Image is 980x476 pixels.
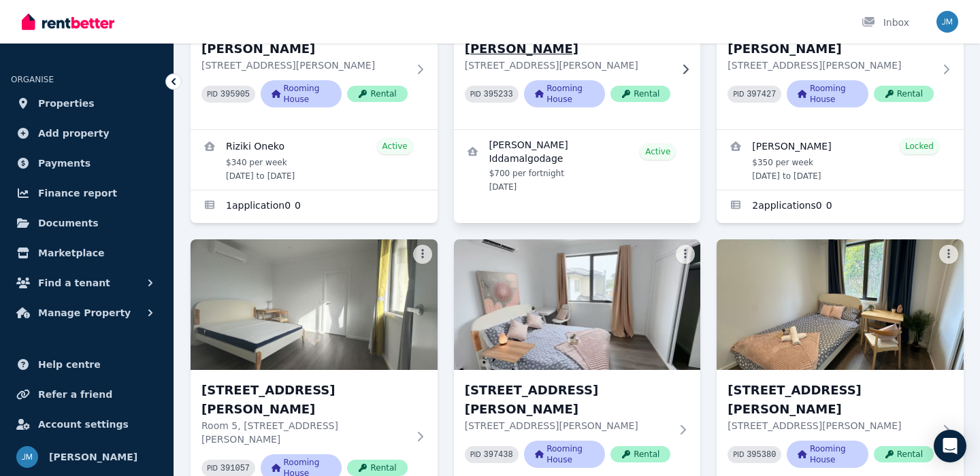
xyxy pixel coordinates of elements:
[11,90,163,117] a: Properties
[413,245,432,264] button: More options
[347,460,407,476] span: Rental
[201,58,408,72] p: [STREET_ADDRESS][PERSON_NAME]
[484,90,513,99] code: 395233
[11,381,163,408] a: Refer a friend
[38,215,99,231] span: Documents
[747,90,776,99] code: 397427
[38,95,95,112] span: Properties
[220,464,250,473] code: 391057
[38,245,104,261] span: Marketplace
[38,275,110,291] span: Find a tenant
[936,11,958,33] img: Jason Ma
[524,80,605,107] span: Rooming House
[733,90,744,98] small: PID
[717,239,964,370] img: Room 8, Unit 2/55 Clayton Rd
[38,386,112,403] span: Refer a friend
[191,130,438,190] a: View details for Riziki Oneko
[717,190,964,223] a: Applications for Room 4, Unit 1/55 Clayton Rd
[747,450,776,460] code: 395380
[454,239,701,370] img: Room 6, Unit 2/55 Clayton Rd
[939,245,958,264] button: More options
[11,150,163,177] a: Payments
[11,411,163,438] a: Account settings
[874,86,934,102] span: Rental
[38,155,91,171] span: Payments
[728,58,934,72] p: [STREET_ADDRESS][PERSON_NAME]
[22,12,114,32] img: RentBetter
[11,209,163,237] a: Documents
[38,185,117,201] span: Finance report
[676,245,695,264] button: More options
[874,446,934,462] span: Rental
[733,451,744,458] small: PID
[524,441,605,468] span: Rooming House
[261,80,342,107] span: Rooming House
[49,449,137,465] span: [PERSON_NAME]
[11,180,163,207] a: Finance report
[38,305,131,321] span: Manage Property
[11,299,163,326] button: Manage Property
[454,130,701,201] a: View details for Mandira Iddamalgodage
[717,130,964,190] a: View details for Santiago Viveros
[11,75,54,84] span: ORGANISE
[11,239,163,267] a: Marketplace
[465,381,671,419] h3: [STREET_ADDRESS][PERSON_NAME]
[484,450,513,460] code: 397438
[787,80,868,107] span: Rooming House
[207,464,218,472] small: PID
[191,190,438,223] a: Applications for Room 2, Unit 2/55 Clayton Rd
[16,446,38,468] img: Jason Ma
[220,90,250,99] code: 395905
[470,451,481,458] small: PID
[465,58,671,72] p: [STREET_ADDRESS][PERSON_NAME]
[38,125,110,141] span: Add property
[347,86,407,102] span: Rental
[11,269,163,296] button: Find a tenant
[207,90,218,98] small: PID
[862,16,909,29] div: Inbox
[610,446,670,462] span: Rental
[11,351,163,378] a: Help centre
[728,381,934,419] h3: [STREET_ADDRESS][PERSON_NAME]
[201,419,408,446] p: Room 5, [STREET_ADDRESS][PERSON_NAME]
[11,120,163,147] a: Add property
[934,430,966,462] div: Open Intercom Messenger
[728,419,934,432] p: [STREET_ADDRESS][PERSON_NAME]
[787,441,868,468] span: Rooming House
[465,419,671,432] p: [STREET_ADDRESS][PERSON_NAME]
[38,416,129,432] span: Account settings
[38,356,101,373] span: Help centre
[610,86,670,102] span: Rental
[201,381,408,419] h3: [STREET_ADDRESS][PERSON_NAME]
[191,239,438,370] img: Room 5, Unit 1/55 Clayton Rd
[470,90,481,98] small: PID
